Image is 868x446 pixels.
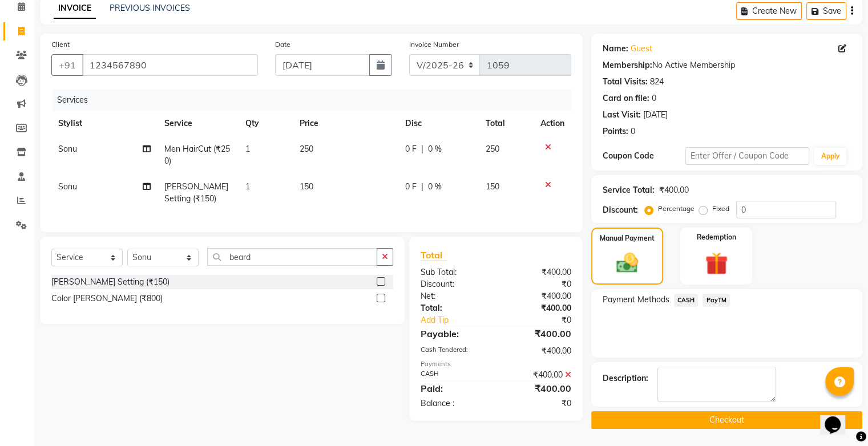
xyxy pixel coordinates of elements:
[486,181,499,192] span: 150
[409,39,459,50] label: Invoice Number
[428,181,442,193] span: 0 %
[51,276,169,288] div: [PERSON_NAME] Setting (₹150)
[245,144,250,154] span: 1
[703,294,730,307] span: PayTM
[207,248,377,266] input: Search or Scan
[412,369,496,381] div: CASH
[712,204,729,214] label: Fixed
[164,144,230,166] span: Men HairCut (₹250)
[428,143,442,155] span: 0 %
[412,290,496,302] div: Net:
[405,181,417,193] span: 0 F
[674,294,699,307] span: CASH
[300,181,313,192] span: 150
[603,43,628,55] div: Name:
[421,249,447,261] span: Total
[421,359,571,369] div: Payments
[58,181,77,192] span: Sonu
[412,345,496,357] div: Cash Tendered:
[603,184,655,196] div: Service Total:
[659,184,689,196] div: ₹400.00
[164,181,228,204] span: [PERSON_NAME] Setting (₹150)
[412,327,496,340] div: Payable:
[496,266,580,278] div: ₹400.00
[603,59,851,71] div: No Active Membership
[736,2,802,20] button: Create New
[53,90,580,111] div: Services
[820,400,857,435] iframe: chat widget
[496,290,580,302] div: ₹400.00
[496,302,580,314] div: ₹400.00
[412,314,510,326] a: Add Tip
[239,111,293,136] th: Qty
[603,76,648,88] div: Total Visits:
[650,76,664,88] div: 824
[479,111,534,136] th: Total
[600,233,655,244] label: Manual Payment
[631,125,635,137] div: 0
[412,398,496,409] div: Balance :
[412,382,496,395] div: Paid:
[51,39,70,50] label: Client
[486,144,499,154] span: 250
[603,204,638,216] div: Discount:
[652,92,656,104] div: 0
[685,147,810,165] input: Enter Offer / Coupon Code
[412,302,496,314] div: Total:
[697,232,736,242] label: Redemption
[496,278,580,290] div: ₹0
[603,92,649,104] div: Card on file:
[293,111,398,136] th: Price
[496,369,580,381] div: ₹400.00
[496,382,580,395] div: ₹400.00
[412,266,496,278] div: Sub Total:
[275,39,290,50] label: Date
[245,181,250,192] span: 1
[631,43,652,55] a: Guest
[496,327,580,340] div: ₹400.00
[412,278,496,290] div: Discount:
[591,411,862,429] button: Checkout
[534,111,571,136] th: Action
[58,144,77,154] span: Sonu
[609,250,645,275] img: _cash.svg
[603,294,669,306] span: Payment Methods
[496,398,580,409] div: ₹0
[110,3,190,13] a: PREVIOUS INVOICES
[603,150,685,162] div: Coupon Code
[603,109,641,121] div: Last Visit:
[398,111,479,136] th: Disc
[51,111,158,136] th: Stylist
[510,314,579,326] div: ₹0
[643,109,668,121] div: [DATE]
[158,111,239,136] th: Service
[603,59,652,71] div: Membership:
[603,372,648,384] div: Description:
[51,293,163,305] div: Color [PERSON_NAME] (₹800)
[421,181,423,193] span: |
[51,54,83,76] button: +91
[814,148,846,165] button: Apply
[496,345,580,357] div: ₹400.00
[698,249,735,278] img: _gift.svg
[658,204,695,214] label: Percentage
[421,143,423,155] span: |
[806,2,846,20] button: Save
[603,125,628,137] div: Points:
[405,143,417,155] span: 0 F
[82,54,258,76] input: Search by Name/Mobile/Email/Code
[300,144,313,154] span: 250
